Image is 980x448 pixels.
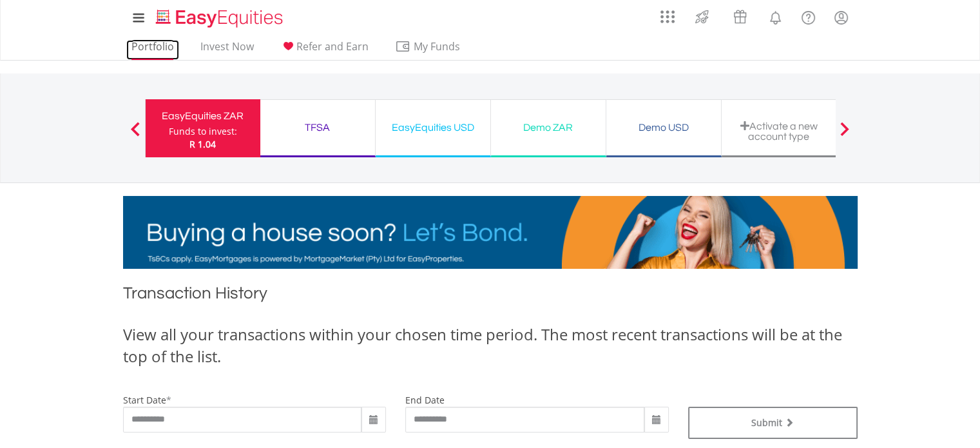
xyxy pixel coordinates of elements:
div: EasyEquities USD [383,119,483,137]
img: EasyMortage Promotion Banner [123,196,858,269]
a: Vouchers [721,3,759,27]
a: AppsGrid [652,3,683,24]
span: Refer and Earn [296,39,369,54]
img: grid-menu-icon.svg [660,10,675,24]
div: TFSA [268,119,367,137]
a: Portfolio [126,40,179,60]
div: View all your transactions within your chosen time period. The most recent transactions will be a... [123,324,858,368]
img: thrive-v2.svg [691,6,713,27]
span: R 1.04 [189,138,216,150]
a: FAQ's and Support [792,3,825,29]
label: start date [123,394,166,406]
a: Home page [151,3,288,29]
div: Demo ZAR [499,119,598,137]
img: vouchers-v2.svg [729,6,751,27]
a: Invest Now [195,40,259,60]
button: Submit [688,407,858,439]
a: Notifications [759,3,792,29]
a: My Profile [825,3,858,32]
div: Funds to invest: [169,125,237,138]
a: Refer and Earn [275,40,374,60]
label: end date [405,394,445,406]
span: My Funds [395,38,479,55]
div: Activate a new account type [729,121,829,142]
h1: Transaction History [123,282,858,311]
div: EasyEquities ZAR [153,107,253,125]
img: EasyEquities_Logo.png [153,8,288,29]
div: Demo USD [614,119,713,137]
